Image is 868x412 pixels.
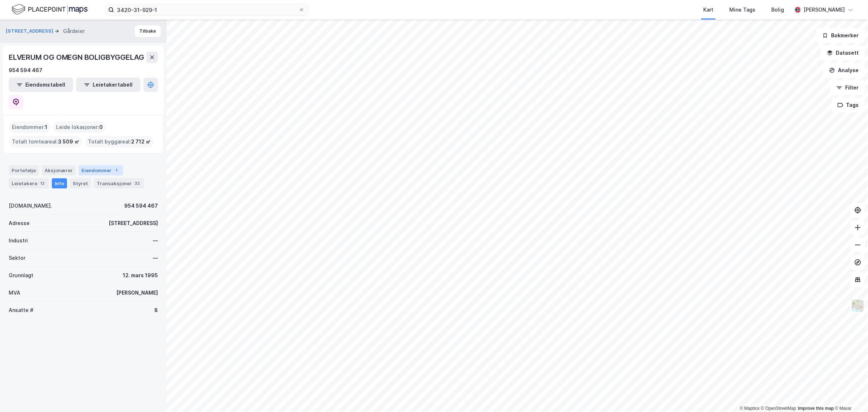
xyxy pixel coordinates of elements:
div: Bolig [771,5,784,14]
div: [DOMAIN_NAME]. [9,201,52,210]
button: Datasett [821,46,865,60]
div: — [153,254,158,262]
span: 0 [99,123,103,132]
button: Tags [831,98,865,112]
img: logo.f888ab2527a4732fd821a326f86c7f29.svg [12,3,88,16]
span: 3 509 ㎡ [58,137,79,146]
div: MVA [9,288,20,297]
div: Kontrollprogram for chat [832,377,868,412]
div: 12 [39,180,46,187]
div: — [153,236,158,245]
div: 954 594 467 [9,66,42,75]
div: Grunnlagt [9,271,33,280]
button: Analyse [823,63,865,78]
div: 8 [154,306,158,315]
div: 12. mars 1995 [123,271,158,280]
button: Bokmerker [816,28,865,43]
div: Aksjonærer [42,165,76,175]
button: [STREET_ADDRESS] [6,28,55,35]
div: 1 [113,167,120,174]
a: Improve this map [798,406,834,411]
div: Info [52,178,67,188]
div: Sektor [9,254,25,262]
a: Mapbox [740,406,760,411]
input: Søk på adresse, matrikkel, gårdeiere, leietakere eller personer [114,4,299,15]
div: 32 [133,180,141,187]
div: ELVERUM OG OMEGN BOLIGBYGGELAG [9,51,146,63]
div: Transaksjoner [94,178,144,188]
div: [STREET_ADDRESS] [109,219,158,228]
button: Filter [830,80,865,95]
span: 1 [45,123,47,132]
div: Mine Tags [729,5,755,14]
div: 954 594 467 [124,201,158,210]
div: Adresse [9,219,30,228]
a: OpenStreetMap [761,406,796,411]
div: Eiendommer : [9,121,50,133]
div: Portefølje [9,165,39,175]
div: Eiendommer [79,165,123,175]
div: Kart [703,5,713,14]
div: [PERSON_NAME] [804,5,845,14]
div: Gårdeier [63,27,85,36]
div: Leide lokasjoner : [53,121,106,133]
button: Leietakertabell [76,78,141,92]
div: Totalt byggareal : [85,136,154,147]
button: Tilbake [135,25,161,37]
div: Leietakere [9,178,49,188]
iframe: Chat Widget [832,377,868,412]
div: [PERSON_NAME] [116,288,158,297]
div: Styret [70,178,91,188]
img: Z [851,299,865,313]
div: Ansatte # [9,306,33,315]
div: Industri [9,236,28,245]
div: Totalt tomteareal : [9,136,82,147]
span: 2 712 ㎡ [131,137,151,146]
button: Eiendomstabell [9,78,73,92]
